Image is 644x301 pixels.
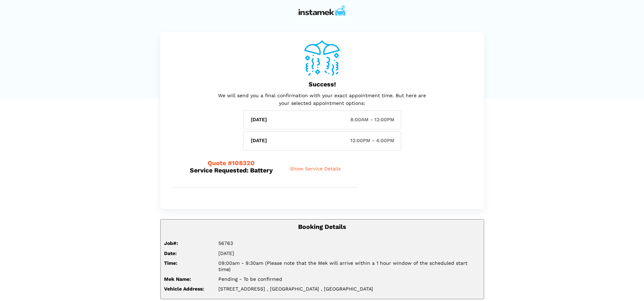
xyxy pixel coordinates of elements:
[267,286,319,292] span: , [GEOGRAPHIC_DATA]
[350,138,394,143] span: 12:00PM - 4:00PM
[164,240,178,246] strong: Job#:
[164,276,191,282] strong: Mek Name:
[251,138,267,144] h6: [DATE]
[164,223,480,230] h5: Booking Details
[218,92,427,107] p: We will send you a final confirmation with your exact appointment time. But here are your selecte...
[190,159,290,174] h5: Service Requested: Battery
[164,286,204,292] strong: Vehicle Address:
[251,117,267,123] h6: [DATE]
[350,117,394,122] span: 8:00AM - 12:00PM
[213,276,486,282] div: Pending - To be confirmed
[178,80,467,88] h5: Success!
[290,166,341,172] span: Show Service Details
[164,250,177,256] strong: Date:
[213,260,486,272] div: 09:00am - 9:30am (Please note that the Mek will arrive within a 1 hour window of the scheduled st...
[208,159,255,167] span: Quote #108320
[218,286,265,292] span: [STREET_ADDRESS]
[213,240,486,246] div: 56763
[321,286,373,292] span: , [GEOGRAPHIC_DATA]
[164,260,177,266] strong: Time:
[213,250,486,256] div: [DATE]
